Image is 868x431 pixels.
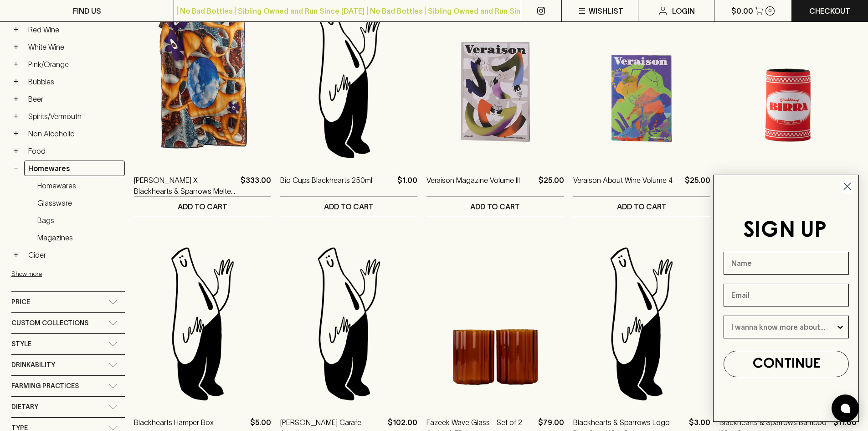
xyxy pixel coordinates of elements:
button: + [11,112,21,121]
button: CONTINUE [724,351,849,377]
p: $1.00 [397,175,417,197]
a: Non Alcoholic [24,126,125,141]
p: $25.00 [685,175,710,197]
button: ADD TO CART [134,197,271,216]
img: Blackhearts & Sparrows Man [280,244,417,403]
a: Bags [33,213,125,228]
button: + [11,129,21,138]
img: bubble-icon [841,404,850,413]
a: Glassware [33,195,125,211]
p: $333.00 [241,175,271,197]
div: Style [11,334,125,354]
p: Wishlist [589,5,623,16]
div: Dietary [11,397,125,417]
a: Homewares [24,161,125,176]
div: Custom Collections [11,313,125,333]
button: Close dialog [839,178,855,194]
a: Homewares [33,178,125,193]
p: ADD TO CART [470,201,520,212]
input: Name [724,252,849,275]
button: Show more [11,265,131,283]
img: Blackhearts & Sparrows Man [280,1,417,161]
button: ADD TO CART [280,197,417,216]
a: Bubbles [24,74,125,89]
a: Veraison About Wine Volume 4 [573,175,673,197]
button: Show Options [836,316,845,338]
img: Fazeek Wave Glass - Set of 2 Amber NFD [426,244,564,403]
button: + [11,42,21,52]
button: + [11,94,21,104]
input: Email [724,284,849,306]
a: Spirits/Vermouth [24,109,125,124]
button: ADD TO CART [573,197,710,216]
span: Custom Collections [11,317,88,329]
div: FLYOUT Form [704,166,868,431]
p: Checkout [809,5,850,16]
button: + [11,60,21,69]
input: I wanna know more about... [731,316,836,338]
p: FIND US [73,5,101,16]
a: Beer [24,91,125,107]
div: Price [11,292,125,312]
p: ADD TO CART [617,201,667,212]
p: 0 [768,8,772,13]
p: $0.00 [731,5,753,16]
a: [PERSON_NAME] X Blackhearts & Sparrows Melted Cheese & Wine Picnic Blanket [134,175,237,197]
a: Veraison Magazine Volume III [426,175,520,197]
img: Veraison Magazine Volume III [426,1,564,161]
button: + [11,250,21,260]
div: Farming Practices [11,376,125,396]
div: Drinkability [11,355,125,375]
a: Bio Cups Blackhearts 250ml [280,175,372,197]
span: SIGN UP [743,220,827,241]
img: Blackhearts & Sparrows Man [134,244,271,403]
button: ADD TO CART [426,197,564,216]
p: $25.00 [539,175,564,197]
span: Style [11,338,31,350]
img: Blackhearts BIRRA Stubby Holder [719,1,857,161]
a: Red Wine [24,22,125,37]
button: + [11,146,21,156]
button: − [11,164,21,173]
p: Login [672,5,695,16]
p: ADD TO CART [324,201,374,212]
a: Cider [24,247,125,263]
img: Blackhearts & Sparrows Man [573,244,710,403]
a: Food [24,143,125,159]
a: Pink/Orange [24,57,125,72]
p: ADD TO CART [178,201,227,212]
button: + [11,25,21,34]
span: Drinkability [11,359,55,371]
img: Veraison About Wine Volume 4 [573,1,710,161]
a: White Wine [24,39,125,55]
span: Dietary [11,401,38,413]
span: Farming Practices [11,380,79,392]
a: Magazines [33,230,125,245]
button: + [11,77,21,86]
img: P.A.M. X Blackhearts & Sparrows Melted Cheese & Wine Picnic Blanket [134,1,271,161]
span: Price [11,296,30,308]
